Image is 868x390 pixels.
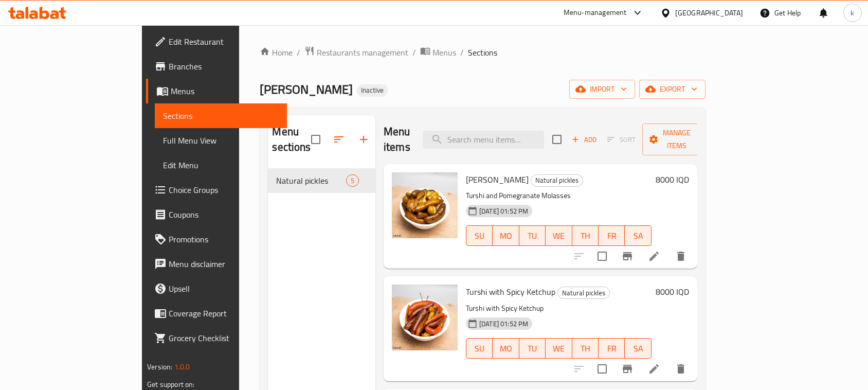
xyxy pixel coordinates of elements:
button: MO [493,225,519,246]
a: Edit Restaurant [146,29,287,54]
button: SA [625,338,651,359]
button: import [569,80,635,99]
span: Add [570,134,598,146]
span: Menus [171,85,279,97]
h6: 8000 IQD [656,172,689,187]
span: [PERSON_NAME] [466,172,529,187]
button: Branch-specific-item [615,357,640,381]
a: Coupons [146,202,287,227]
button: Manage items [642,123,711,155]
span: Promotions [169,233,279,245]
a: Restaurants management [304,46,408,59]
button: FR [599,225,625,246]
span: SU [471,228,489,243]
p: Turshi and Pomegranate Molasses [466,189,652,202]
div: Menu-management [564,7,627,19]
span: Branches [169,60,279,73]
span: Turshi with Spicy Ketchup [466,284,555,299]
span: Grocery Checklist [169,332,279,344]
button: Branch-specific-item [615,244,640,269]
span: WE [550,228,568,243]
div: Inactive [357,84,388,97]
span: Natural pickles [531,174,583,186]
h2: Menu items [384,124,410,155]
span: import [577,83,627,96]
span: WE [550,341,568,356]
nav: breadcrumb [260,46,705,59]
span: Select to update [591,245,613,267]
p: Turshi with Spicy Ketchup [466,302,652,315]
button: Add section [351,127,376,152]
span: TU [523,228,541,243]
span: Edit Restaurant [169,36,279,48]
a: Menus [420,46,456,59]
a: Choice Groups [146,178,287,202]
span: TH [576,228,594,243]
span: MO [497,341,515,356]
li: / [412,46,416,59]
button: Add [568,132,601,148]
span: SA [629,341,647,356]
div: [GEOGRAPHIC_DATA] [675,7,743,19]
span: Coverage Report [169,307,279,320]
span: Upsell [169,282,279,295]
span: Sections [468,46,497,59]
h6: 8000 IQD [656,285,689,299]
input: search [423,131,544,149]
span: MO [497,228,515,243]
button: TH [572,225,599,246]
span: Natural pickles [558,287,609,299]
li: / [460,46,464,59]
span: [DATE] 01:52 PM [475,206,532,216]
span: Natural pickles [276,174,346,187]
a: Sections [155,103,287,128]
span: Select section first [601,132,642,148]
span: Add item [568,132,601,148]
span: Manage items [650,127,703,152]
span: Choice Groups [169,184,279,196]
a: Full Menu View [155,128,287,153]
button: FR [599,338,625,359]
span: Sections [163,110,279,122]
a: Menus [146,79,287,103]
nav: Menu sections [268,164,375,197]
a: Edit menu item [648,250,660,262]
button: TH [572,338,599,359]
span: FR [603,228,621,243]
a: Edit menu item [648,363,660,375]
button: WE [546,338,572,359]
span: SU [471,341,489,356]
span: Coupons [169,208,279,221]
span: TH [576,341,594,356]
span: 5 [347,176,358,186]
span: FR [603,341,621,356]
span: 1.0.0 [174,360,190,374]
button: WE [546,225,572,246]
span: SA [629,228,647,243]
span: Version: [147,360,172,374]
span: Menu disclaimer [169,258,279,270]
a: Coverage Report [146,301,287,326]
span: Sort sections [327,127,351,152]
span: Select to update [591,358,613,380]
span: TU [523,341,541,356]
a: Promotions [146,227,287,252]
span: Inactive [357,86,388,95]
a: Menu disclaimer [146,252,287,276]
button: delete [668,357,693,381]
span: [DATE] 01:52 PM [475,319,532,329]
span: Menus [432,46,456,59]
li: / [297,46,300,59]
button: delete [668,244,693,269]
span: Restaurants management [317,46,408,59]
a: Branches [146,54,287,79]
button: SU [466,225,493,246]
span: k [851,7,854,19]
button: SU [466,338,493,359]
span: export [647,83,697,96]
div: Natural pickles5 [268,168,375,193]
button: SA [625,225,651,246]
span: Full Menu View [163,134,279,147]
span: Select all sections [305,129,327,150]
